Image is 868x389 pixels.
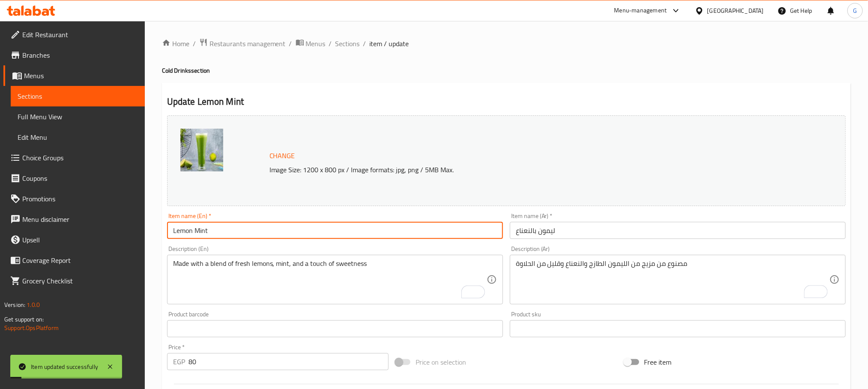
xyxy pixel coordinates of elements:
[22,153,138,163] span: Choice Groups
[11,106,145,127] a: Full Menu View
[363,38,366,49] li: /
[11,127,145,147] a: Edit Menu
[210,38,286,49] span: Restaurants management
[3,189,145,209] a: Promotions
[4,314,44,325] span: Get support on:
[3,168,145,189] a: Coupons
[173,357,185,367] p: EGP
[199,38,286,49] a: Restaurants management
[162,38,851,49] nav: breadcrumb
[27,299,40,310] span: 1.0.0
[644,357,672,367] span: Free item
[510,320,846,337] input: Please enter product sku
[3,230,145,250] a: Upsell
[18,112,138,122] span: Full Menu View
[335,38,360,49] a: Sections
[22,29,138,40] span: Edit Restaurant
[4,322,59,333] a: Support.OpsPlatform
[167,222,503,239] input: Enter name En
[266,165,755,175] p: Image Size: 1200 x 800 px / Image formats: jpg, png / 5MB Max.
[3,271,145,291] a: Grocery Checklist
[853,6,857,15] span: G
[416,357,466,367] span: Price on selection
[22,50,138,60] span: Branches
[707,6,764,15] div: [GEOGRAPHIC_DATA]
[18,132,138,142] span: Edit Menu
[3,65,145,86] a: Menus
[3,45,145,65] a: Branches
[289,38,292,49] li: /
[167,95,846,108] h2: Update Lemon Mint
[189,353,389,370] input: Please enter price
[31,362,98,371] div: Item updated successfully
[296,38,326,49] a: Menus
[266,147,299,165] button: Change
[269,150,295,162] span: Change
[162,66,851,75] h4: Cold Drinks section
[180,129,223,171] img: Lemon_Mint638908573626969786.jpg
[306,38,326,49] span: Menus
[11,86,145,106] a: Sections
[167,320,503,337] input: Please enter product barcode
[370,38,409,49] span: item / update
[18,91,138,101] span: Sections
[193,38,196,49] li: /
[22,194,138,204] span: Promotions
[173,259,487,300] textarea: To enrich screen reader interactions, please activate Accessibility in Grammarly extension settings
[22,235,138,245] span: Upsell
[614,6,667,16] div: Menu-management
[3,250,145,271] a: Coverage Report
[516,259,829,300] textarea: To enrich screen reader interactions, please activate Accessibility in Grammarly extension settings
[3,24,145,45] a: Edit Restaurant
[22,173,138,183] span: Coupons
[4,299,25,310] span: Version:
[24,71,138,81] span: Menus
[22,214,138,224] span: Menu disclaimer
[162,38,189,49] a: Home
[22,255,138,265] span: Coverage Report
[22,276,138,286] span: Grocery Checklist
[3,147,145,168] a: Choice Groups
[510,222,846,239] input: Enter name Ar
[329,38,332,49] li: /
[3,209,145,230] a: Menu disclaimer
